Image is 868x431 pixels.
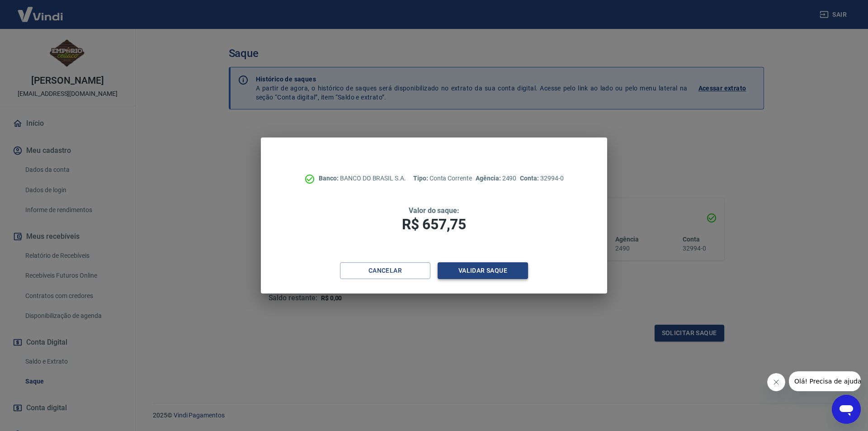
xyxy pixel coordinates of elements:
[340,262,430,279] button: Cancelar
[402,216,466,233] span: R$ 657,75
[476,174,516,183] p: 2490
[409,206,459,215] span: Valor do saque:
[832,395,861,424] iframe: Botão para abrir a janela de mensagens
[413,175,429,182] span: Tipo:
[438,262,528,279] button: Validar saque
[476,175,502,182] span: Agência:
[5,6,76,14] span: Olá! Precisa de ajuda?
[319,174,406,183] p: BANCO DO BRASIL S.A.
[789,371,861,391] iframe: Mensagem da empresa
[413,174,472,183] p: Conta Corrente
[319,175,340,182] span: Banco:
[767,373,785,391] iframe: Fechar mensagem
[520,175,540,182] span: Conta:
[520,174,563,183] p: 32994-0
